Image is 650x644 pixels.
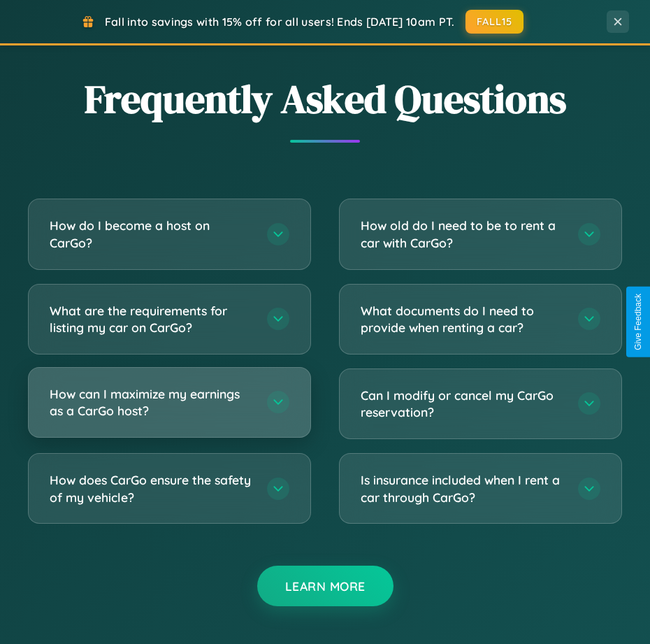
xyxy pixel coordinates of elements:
h3: Can I modify or cancel my CarGo reservation? [361,387,564,421]
h3: How old do I need to be to rent a car with CarGo? [361,217,564,251]
span: Fall into savings with 15% off for all users! Ends [DATE] 10am PT. [105,15,455,29]
div: Give Feedback [633,294,643,350]
h3: How can I maximize my earnings as a CarGo host? [50,385,253,420]
button: FALL15 [465,10,524,34]
button: Learn More [257,566,393,606]
h3: How does CarGo ensure the safety of my vehicle? [50,471,253,506]
h3: Is insurance included when I rent a car through CarGo? [361,471,564,506]
h3: What are the requirements for listing my car on CarGo? [50,302,253,336]
h3: How do I become a host on CarGo? [50,217,253,251]
h2: Frequently Asked Questions [28,72,622,126]
h3: What documents do I need to provide when renting a car? [361,302,564,336]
